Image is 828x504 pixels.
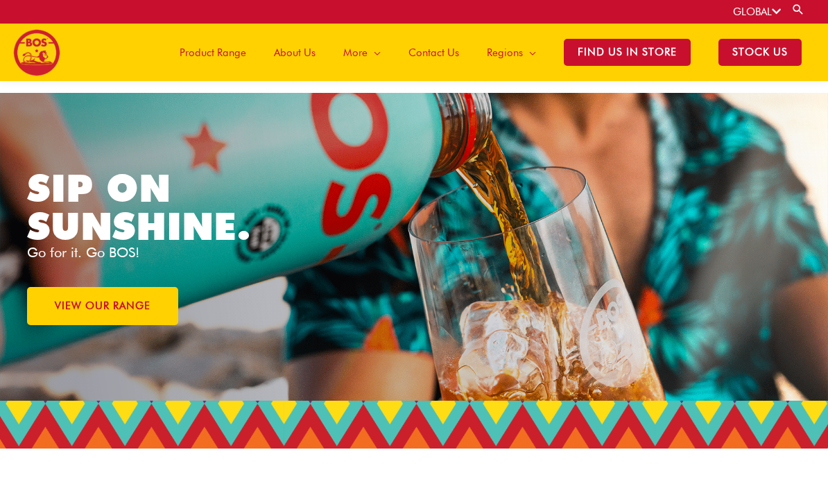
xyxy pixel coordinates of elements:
[395,24,473,81] a: Contact Us
[274,32,316,73] span: About Us
[473,24,550,81] a: Regions
[180,32,246,73] span: Product Range
[27,169,310,245] h1: SIP ON SUNSHINE.
[155,24,816,81] nav: Site Navigation
[564,39,691,66] span: Find Us in Store
[27,287,178,325] a: VIEW OUR RANGE
[791,3,805,16] a: Search button
[733,6,781,18] a: GLOBAL
[550,24,705,81] a: Find Us in Store
[27,245,415,259] p: Go for it. Go BOS!
[718,39,802,66] span: STOCK US
[260,24,329,81] a: About Us
[13,29,60,76] img: BOS logo finals-200px
[329,24,395,81] a: More
[343,32,368,73] span: More
[166,24,260,81] a: Product Range
[408,32,459,73] span: Contact Us
[705,24,816,81] a: STOCK US
[55,301,150,311] span: VIEW OUR RANGE
[487,32,523,73] span: Regions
